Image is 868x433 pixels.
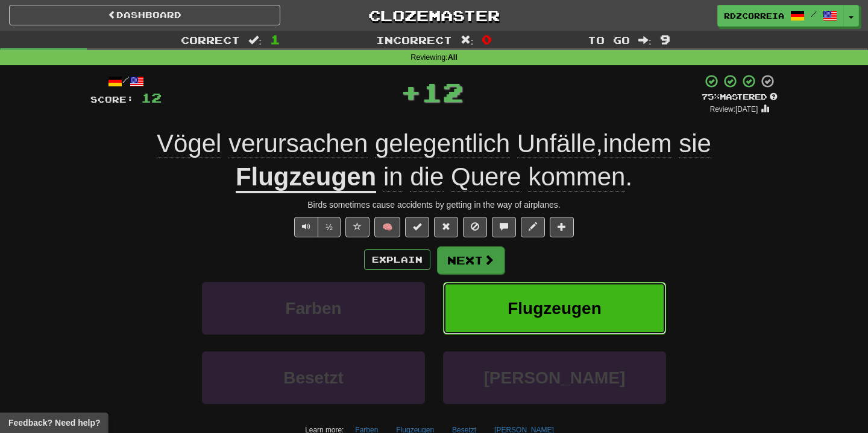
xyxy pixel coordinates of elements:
span: : [248,35,262,45]
button: Besetzt [202,351,425,404]
span: [PERSON_NAME] [484,368,626,387]
button: Next [437,246,505,274]
small: Review: [DATE] [710,105,758,114]
span: / [811,10,817,18]
button: Discuss sentence (alt+u) [492,217,516,237]
span: , [157,129,711,158]
span: + [400,74,421,110]
button: [PERSON_NAME] [443,351,666,404]
span: die [410,162,444,191]
span: Flugzeugen [508,299,602,318]
button: Flugzeugen [443,282,666,335]
button: Edit sentence (alt+d) [521,217,545,237]
button: ½ [318,217,341,237]
span: Vögel [157,129,221,158]
button: Ignore sentence (alt+i) [463,217,487,237]
span: : [461,35,474,45]
span: Unfälle [517,129,596,158]
div: Text-to-speech controls [292,217,341,237]
span: Besetzt [283,368,344,387]
span: verursachen [228,129,368,158]
span: Correct [181,34,240,46]
button: Add to collection (alt+a) [550,217,574,237]
span: 75 % [702,92,720,101]
span: indem [603,129,671,158]
div: Mastered [702,92,778,103]
a: Clozemaster [298,5,570,26]
span: in [383,162,403,191]
button: Reset to 0% Mastered (alt+r) [434,217,458,237]
button: Set this sentence to 100% Mastered (alt+m) [405,217,429,237]
span: gelegentlich [375,129,510,158]
span: : [638,35,652,45]
div: Birds sometimes cause accidents by getting in the way of airplanes. [90,199,778,211]
button: 🧠 [374,217,400,237]
span: Farben [285,299,341,318]
a: Dashboard [9,5,280,25]
span: rdzcorreia [724,10,784,21]
button: Farben [202,282,425,335]
button: Explain [364,249,430,270]
span: Open feedback widget [8,417,100,429]
span: Quere [451,162,521,191]
span: 12 [421,77,464,107]
span: Score: [90,94,134,104]
span: sie [679,129,711,158]
span: Incorrect [376,34,452,46]
u: Flugzeugen [236,162,376,193]
strong: All [448,53,458,62]
span: 9 [660,32,670,47]
span: 1 [270,32,280,47]
span: To go [588,34,630,46]
span: 12 [141,90,162,105]
div: / [90,74,162,89]
span: 0 [482,32,492,47]
a: rdzcorreia / [717,5,844,27]
button: Play sentence audio (ctl+space) [294,217,318,237]
span: . [376,162,632,191]
span: kommen [528,162,625,191]
button: Favorite sentence (alt+f) [345,217,370,237]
